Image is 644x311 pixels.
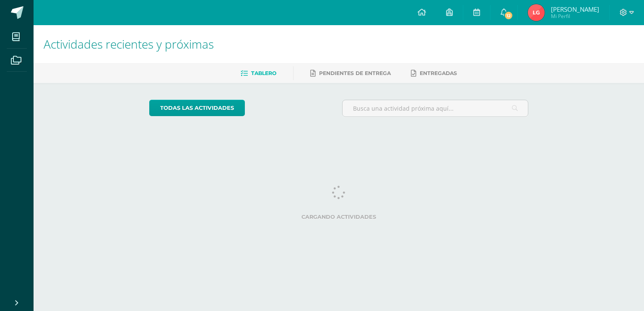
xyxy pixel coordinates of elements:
span: Actividades recientes y próximas [44,36,214,52]
span: Tablero [251,70,276,76]
span: [PERSON_NAME] [551,5,599,13]
a: Pendientes de entrega [310,67,391,80]
span: Mi Perfil [551,13,599,20]
input: Busca una actividad próxima aquí... [343,100,528,117]
span: 12 [504,11,513,20]
a: todas las Actividades [149,100,245,116]
label: Cargando actividades [149,214,529,220]
span: Pendientes de entrega [319,70,391,76]
a: Entregadas [411,67,457,80]
a: Tablero [241,67,276,80]
span: Entregadas [420,70,457,76]
img: 68f22fc691a25975abbfbeab9e04d97e.png [528,4,545,21]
